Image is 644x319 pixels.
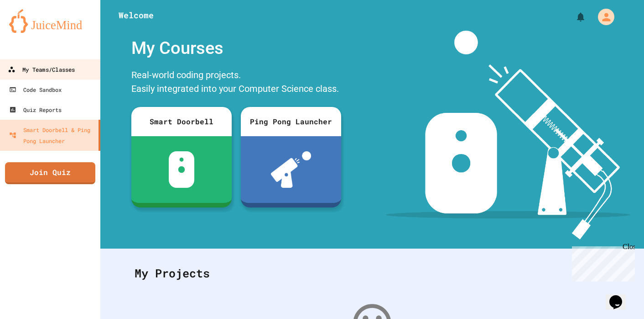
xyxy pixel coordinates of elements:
div: Quiz Reports [9,104,62,115]
div: My Teams/Classes [8,64,75,75]
div: My Projects [125,255,619,291]
div: My Courses [127,31,346,66]
div: Smart Doorbell [131,107,232,136]
div: My Notifications [558,9,588,25]
div: Smart Doorbell & Ping Pong Launcher [9,124,95,146]
div: Code Sandbox [9,84,62,95]
img: banner-image-my-projects.png [386,31,630,239]
div: Ping Pong Launcher [241,107,341,136]
img: sdb-white.svg [169,151,195,188]
div: Real-world coding projects. Easily integrated into your Computer Science class. [127,66,346,100]
div: Chat with us now!Close [4,4,63,58]
iframe: chat widget [606,282,635,310]
a: Join Quiz [5,162,95,184]
iframe: chat widget [568,243,635,282]
div: My Account [588,6,617,27]
img: ppl-with-ball.png [271,151,312,188]
img: logo-orange.svg [9,9,91,33]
